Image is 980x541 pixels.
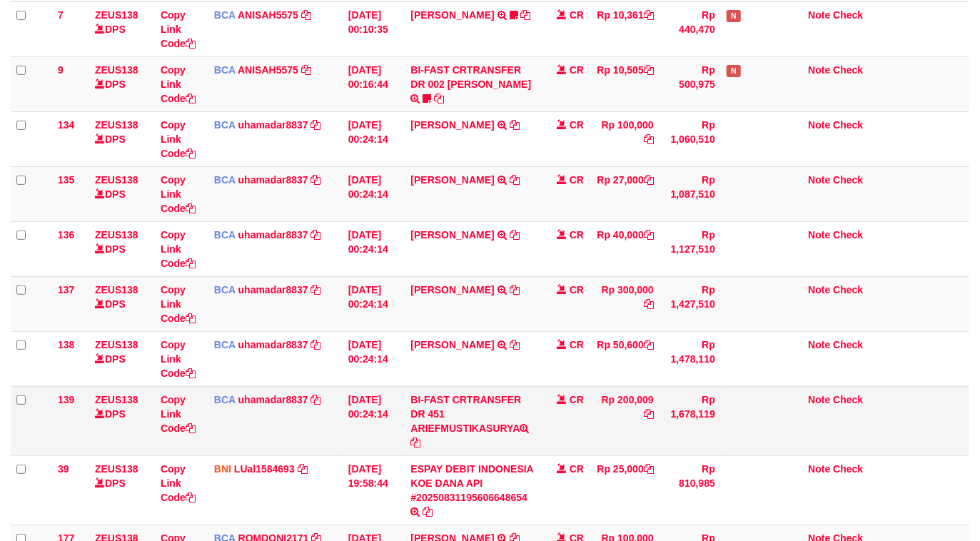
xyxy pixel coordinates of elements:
[410,463,533,503] a: ESPAY DEBIT INDONESIA KOE DANA API #20250831195606648654
[343,455,405,525] td: [DATE] 19:58:44
[660,386,721,455] td: Rp 1,678,119
[660,331,721,386] td: Rp 1,478,110
[510,339,520,350] a: Copy AHMAD FAISAL to clipboard
[570,119,584,131] span: CR
[590,276,660,331] td: Rp 300,000
[311,339,321,350] a: Copy uhamadar8837 to clipboard
[410,174,494,186] a: [PERSON_NAME]
[161,394,196,434] a: Copy Link Code
[214,284,236,295] span: BCA
[808,463,830,475] a: Note
[238,64,298,76] a: ANISAH5575
[161,119,196,159] a: Copy Link Code
[214,339,236,350] span: BCA
[238,119,308,131] a: uhamadar8837
[808,284,830,295] a: Note
[161,284,196,324] a: Copy Link Code
[343,221,405,276] td: [DATE] 00:24:14
[521,9,531,21] a: Copy DAVID SAPUTRA to clipboard
[95,229,138,241] a: ZEUS138
[343,111,405,166] td: [DATE] 00:24:14
[58,119,74,131] span: 134
[238,174,308,186] a: uhamadar8837
[833,284,863,295] a: Check
[644,133,654,145] a: Copy Rp 100,000 to clipboard
[95,119,138,131] a: ZEUS138
[590,56,660,111] td: Rp 10,505
[410,437,420,448] a: Copy BI-FAST CRTRANSFER DR 451 ARIEFMUSTIKASURYA to clipboard
[95,284,138,295] a: ZEUS138
[570,339,584,350] span: CR
[89,455,155,525] td: DPS
[660,56,721,111] td: Rp 500,975
[58,339,74,350] span: 138
[727,10,741,22] span: Has Note
[590,221,660,276] td: Rp 40,000
[58,463,69,475] span: 39
[833,9,863,21] a: Check
[644,339,654,350] a: Copy Rp 50,600 to clipboard
[660,221,721,276] td: Rp 1,127,510
[89,276,155,331] td: DPS
[590,111,660,166] td: Rp 100,000
[89,166,155,221] td: DPS
[808,9,830,21] a: Note
[311,119,321,131] a: Copy uhamadar8837 to clipboard
[808,339,830,350] a: Note
[89,221,155,276] td: DPS
[808,229,830,241] a: Note
[311,394,321,405] a: Copy uhamadar8837 to clipboard
[343,1,405,56] td: [DATE] 00:10:35
[58,174,74,186] span: 135
[238,284,308,295] a: uhamadar8837
[423,506,433,517] a: Copy ESPAY DEBIT INDONESIA KOE DANA API #20250831195606648654 to clipboard
[590,1,660,56] td: Rp 10,361
[644,64,654,76] a: Copy Rp 10,505 to clipboard
[570,9,584,21] span: CR
[343,166,405,221] td: [DATE] 00:24:14
[510,229,520,241] a: Copy EDDY SUSANTO to clipboard
[238,394,308,405] a: uhamadar8837
[808,64,830,76] a: Note
[161,9,196,49] a: Copy Link Code
[95,463,138,475] a: ZEUS138
[644,298,654,310] a: Copy Rp 300,000 to clipboard
[89,56,155,111] td: DPS
[405,56,540,111] td: BI-FAST CRTRANSFER DR 002 [PERSON_NAME]
[343,331,405,386] td: [DATE] 00:24:14
[644,9,654,21] a: Copy Rp 10,361 to clipboard
[311,174,321,186] a: Copy uhamadar8837 to clipboard
[214,229,236,241] span: BCA
[808,174,830,186] a: Note
[570,64,584,76] span: CR
[58,229,74,241] span: 136
[58,64,64,76] span: 9
[95,339,138,350] a: ZEUS138
[298,463,308,475] a: Copy LUal1584693 to clipboard
[510,119,520,131] a: Copy AHMAD SOLIKIN to clipboard
[660,455,721,525] td: Rp 810,985
[311,284,321,295] a: Copy uhamadar8837 to clipboard
[343,56,405,111] td: [DATE] 00:16:44
[405,386,540,455] td: BI-FAST CRTRANSFER DR 451 ARIEFMUSTIKASURYA
[161,463,196,503] a: Copy Link Code
[833,119,863,131] a: Check
[214,463,231,475] span: BNI
[410,339,494,350] a: [PERSON_NAME]
[234,463,295,475] a: LUal1584693
[214,64,236,76] span: BCA
[343,276,405,331] td: [DATE] 00:24:14
[238,9,298,21] a: ANISAH5575
[510,174,520,186] a: Copy BAMBANG KURNIAWAN to clipboard
[410,229,494,241] a: [PERSON_NAME]
[808,394,830,405] a: Note
[343,386,405,455] td: [DATE] 00:24:14
[660,111,721,166] td: Rp 1,060,510
[58,284,74,295] span: 137
[410,119,494,131] a: [PERSON_NAME]
[644,463,654,475] a: Copy Rp 25,000 to clipboard
[570,284,584,295] span: CR
[833,64,863,76] a: Check
[833,229,863,241] a: Check
[660,276,721,331] td: Rp 1,427,510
